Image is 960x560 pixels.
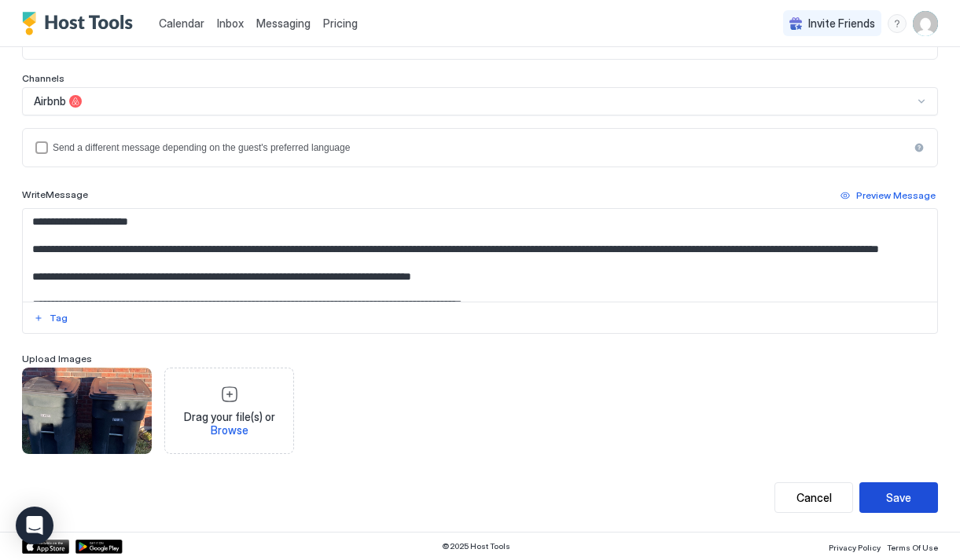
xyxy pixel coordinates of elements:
[159,15,204,31] a: Calendar
[22,72,64,84] span: Channels
[22,540,69,554] a: App Store
[217,15,244,31] a: Inbox
[75,540,123,554] a: Google Play Store
[171,410,287,437] span: Drag your file(s) or
[16,507,53,544] div: Open Intercom Messenger
[22,188,88,200] span: Write Message
[887,543,938,552] span: Terms Of Use
[31,309,70,328] button: Tag
[22,368,152,454] div: View image
[796,489,832,506] div: Cancel
[50,311,68,325] div: Tag
[22,12,140,35] a: Host Tools Logo
[829,538,881,555] a: Privacy Policy
[856,188,936,203] div: Preview Message
[442,541,510,551] span: © 2025 Host Tools
[53,142,909,153] div: Send a different message depending on the guest's preferred language
[35,141,925,154] div: languagesEnabled
[217,16,244,30] span: Inbox
[34,94,66,108] span: Airbnb
[774,482,853,513] button: Cancel
[256,15,311,31] a: Messaging
[913,11,938,36] div: User profile
[323,16,358,31] span: Pricing
[838,186,938,205] button: Preview Message
[808,16,875,31] span: Invite Friends
[256,16,311,30] span: Messaging
[888,14,907,33] div: menu
[887,538,938,555] a: Terms Of Use
[159,16,204,30] span: Calendar
[23,209,937,302] textarea: Input Field
[859,482,938,513] button: Save
[211,423,248,437] span: Browse
[22,353,92,364] span: Upload Images
[829,543,881,552] span: Privacy Policy
[886,489,911,506] div: Save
